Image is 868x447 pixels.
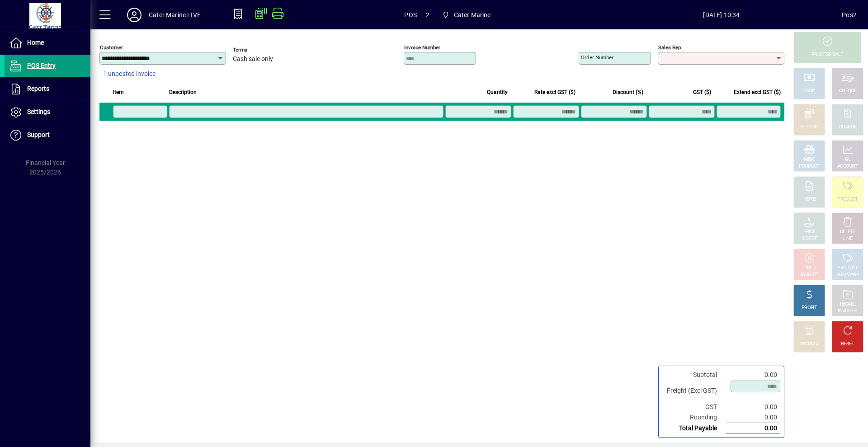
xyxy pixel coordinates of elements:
div: PRODUCT [799,163,819,170]
td: Rounding [662,412,726,423]
div: ACCOUNT [837,163,858,170]
span: Description [169,87,197,97]
div: SUMMARY [836,272,859,278]
td: 0.00 [726,370,780,380]
div: INVOICES [838,308,857,315]
span: Settings [27,108,50,115]
div: DISCOUNT [798,341,820,348]
div: GL [845,156,851,163]
span: Support [27,131,50,138]
div: LINE [843,235,852,242]
div: PROCESS SALE [811,52,843,58]
span: Quantity [487,87,508,97]
span: Discount (%) [613,87,643,97]
mat-label: Order number [581,54,613,61]
td: GST [662,402,726,412]
td: 0.00 [726,423,780,434]
button: 1 unposted invoice [99,66,159,82]
td: 0.00 [726,412,780,423]
span: POS Entry [27,62,56,69]
span: Reports [27,85,49,92]
span: [DATE] 10:34 [601,8,842,22]
div: RECALL [840,301,856,308]
div: RESET [841,341,854,348]
div: HOLD [803,265,815,272]
span: 2 [426,8,429,22]
div: DELETE [840,229,855,235]
td: Total Payable [662,423,726,434]
div: Cater Marine LIVE [149,8,201,22]
mat-label: Invoice number [404,44,440,51]
span: Terms [233,47,287,53]
span: POS [404,8,417,22]
div: MISC [804,156,815,163]
td: 0.00 [726,402,780,412]
div: CHARGE [839,124,857,131]
div: NOTE [803,196,815,203]
span: Cash sale only [233,56,273,63]
div: SELECT [802,235,817,242]
div: INVOICE [801,272,817,278]
div: CHEQUE [839,88,856,94]
a: Settings [5,101,90,123]
div: CASH [803,88,815,94]
a: Support [5,124,90,146]
a: Reports [5,78,90,100]
span: Cater Marine [454,8,491,22]
mat-label: Customer [100,44,123,51]
mat-label: Sales rep [658,44,681,51]
span: 1 unposted invoice [103,69,156,79]
div: PROFIT [802,305,817,311]
div: PRODUCT [837,265,858,272]
span: Home [27,39,44,46]
div: EFTPOS [801,124,818,131]
td: Subtotal [662,370,726,380]
span: Cater Marine [439,7,495,23]
span: GST ($) [693,87,711,97]
div: PRODUCT [837,196,858,203]
div: PRICE [803,229,816,235]
a: Home [5,32,90,54]
div: Pos2 [842,8,857,22]
span: Item [113,87,124,97]
button: Profile [120,7,149,23]
td: Freight (Excl GST) [662,380,726,402]
span: Rate excl GST ($) [534,87,576,97]
span: Extend excl GST ($) [734,87,781,97]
